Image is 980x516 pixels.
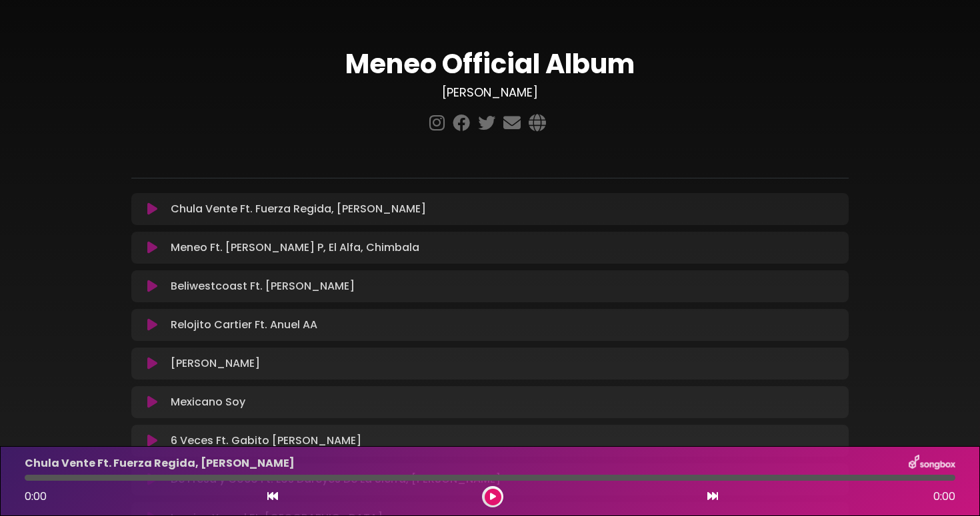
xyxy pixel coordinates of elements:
h3: [PERSON_NAME] [131,85,849,100]
p: Chula Vente Ft. Fuerza Regida, [PERSON_NAME] [171,201,426,217]
span: 0:00 [933,489,955,505]
p: Beliwestcoast Ft. [PERSON_NAME] [171,278,355,294]
img: songbox-logo-white.png [909,455,955,472]
p: 6 Veces Ft. Gabito [PERSON_NAME] [171,433,361,449]
p: Meneo Ft. [PERSON_NAME] P, El Alfa, Chimbala [171,240,419,256]
p: Relojito Cartier Ft. Anuel AA [171,317,317,333]
h1: Meneo Official Album [131,48,849,80]
span: 0:00 [25,489,47,504]
p: Mexicano Soy [171,394,245,410]
p: [PERSON_NAME] [171,356,260,372]
p: Chula Vente Ft. Fuerza Regida, [PERSON_NAME] [25,455,295,471]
